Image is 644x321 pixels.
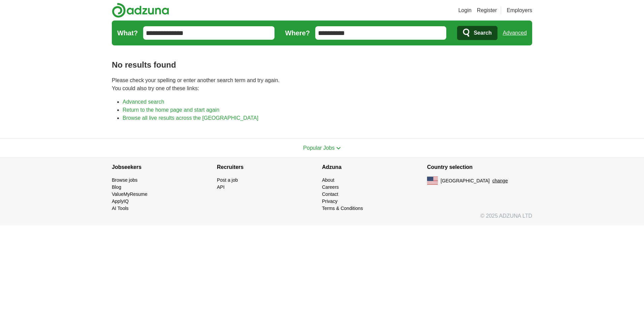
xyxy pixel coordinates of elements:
[112,206,129,211] a: AI Tools
[477,6,497,14] a: Register
[217,184,225,190] a: API
[427,158,532,177] h4: Country selection
[285,28,310,38] label: Where?
[503,26,527,40] a: Advanced
[427,177,438,185] img: US flag
[117,28,138,38] label: What?
[303,145,334,151] span: Popular Jobs
[322,177,334,183] a: About
[441,177,490,184] span: [GEOGRAPHIC_DATA]
[112,191,148,197] a: ValueMyResume
[322,206,363,211] a: Terms & Conditions
[123,115,258,121] a: Browse all live results across the [GEOGRAPHIC_DATA]
[123,107,219,113] a: Return to the home page and start again
[322,191,338,197] a: Contact
[217,177,238,183] a: Post a job
[112,3,169,18] img: Adzuna logo
[474,26,491,40] span: Search
[112,76,532,93] p: Please check your spelling or enter another search term and try again. You could also try one of ...
[322,199,337,204] a: Privacy
[112,59,532,71] h1: No results found
[112,199,129,204] a: ApplyIQ
[322,184,339,190] a: Careers
[507,6,532,14] a: Employers
[112,184,121,190] a: Blog
[492,177,508,184] button: change
[336,147,341,150] img: toggle icon
[123,99,164,105] a: Advanced search
[106,212,538,225] div: © 2025 ADZUNA LTD
[457,26,497,40] button: Search
[458,6,472,14] a: Login
[112,177,137,183] a: Browse jobs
